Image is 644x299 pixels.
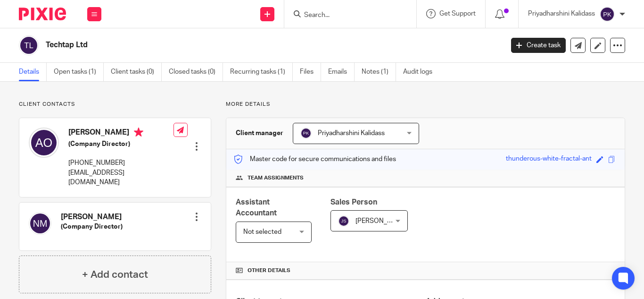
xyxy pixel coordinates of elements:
a: Recurring tasks (1) [230,63,293,81]
a: Open tasks (1) [54,63,104,81]
h4: + Add contact [82,267,148,282]
img: svg%3E [300,128,312,139]
a: Client tasks (0) [111,63,162,81]
p: Priyadharshini Kalidass [528,9,595,18]
span: Team assignments [248,174,304,182]
img: svg%3E [29,212,51,235]
p: [EMAIL_ADDRESS][DOMAIN_NAME] [68,168,173,188]
a: Closed tasks (0) [169,63,223,81]
a: Create task [511,38,566,53]
input: Search [303,11,388,20]
p: More details [226,101,625,108]
span: [PERSON_NAME] [355,218,407,224]
h5: (Company Director) [61,222,123,231]
span: Other details [248,267,290,274]
h2: Techtap Ltd [46,40,407,50]
h4: [PERSON_NAME] [68,128,173,139]
span: Not selected [243,229,281,235]
span: Sales Person [330,198,377,206]
a: Notes (1) [362,63,396,81]
img: svg%3E [338,215,349,227]
img: Pixie [19,8,66,20]
a: Audit logs [403,63,439,81]
span: Priyadharshini Kalidass [318,130,385,137]
h4: [PERSON_NAME] [61,212,123,222]
a: Details [19,63,47,81]
span: Get Support [439,10,476,17]
h5: (Company Director) [68,139,173,149]
p: [PHONE_NUMBER] [68,158,173,168]
p: Client contacts [19,101,211,108]
h3: Client manager [236,128,283,138]
img: svg%3E [29,128,59,158]
img: svg%3E [600,7,615,22]
p: Master code for secure communications and files [233,154,396,164]
span: Assistant Accountant [236,198,277,217]
a: Emails [328,63,355,81]
i: Primary [134,128,143,137]
img: svg%3E [19,35,39,55]
a: Files [300,63,321,81]
div: thunderous-white-fractal-ant [506,154,592,165]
